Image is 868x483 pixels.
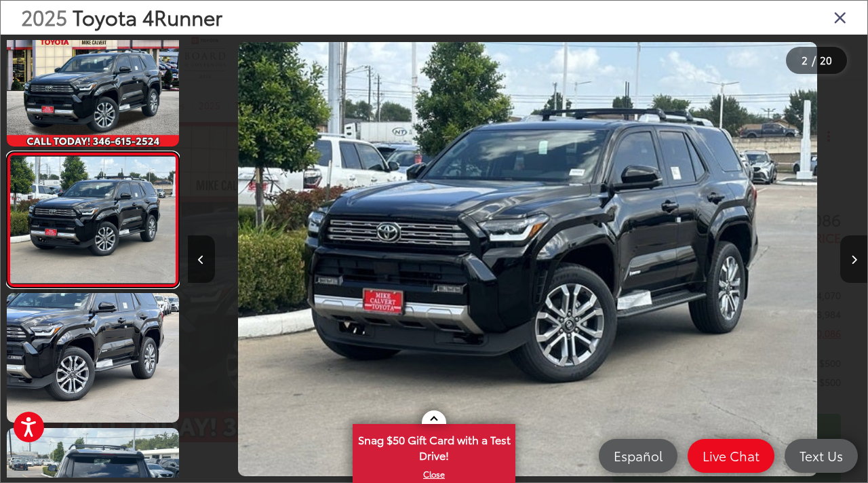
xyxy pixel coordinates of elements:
[785,439,858,473] a: Text Us
[5,292,180,423] img: 2025 Toyota 4Runner Limited
[73,2,222,31] span: Toyota 4Runner
[840,235,867,283] button: Next image
[696,447,766,464] span: Live Chat
[607,447,669,464] span: Español
[354,425,514,467] span: Snag $50 Gift Card with a Test Drive!
[9,157,177,283] img: 2025 Toyota 4Runner Limited
[810,56,817,65] span: /
[820,52,832,67] span: 20
[188,235,215,283] button: Previous image
[688,439,774,473] a: Live Chat
[802,52,808,67] span: 2
[599,439,677,473] a: Español
[188,42,867,477] div: 2025 Toyota 4Runner Limited 1
[238,42,817,477] img: 2025 Toyota 4Runner Limited
[5,16,180,148] img: 2025 Toyota 4Runner Limited
[21,2,67,31] span: 2025
[833,8,847,26] i: Close gallery
[793,447,850,464] span: Text Us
